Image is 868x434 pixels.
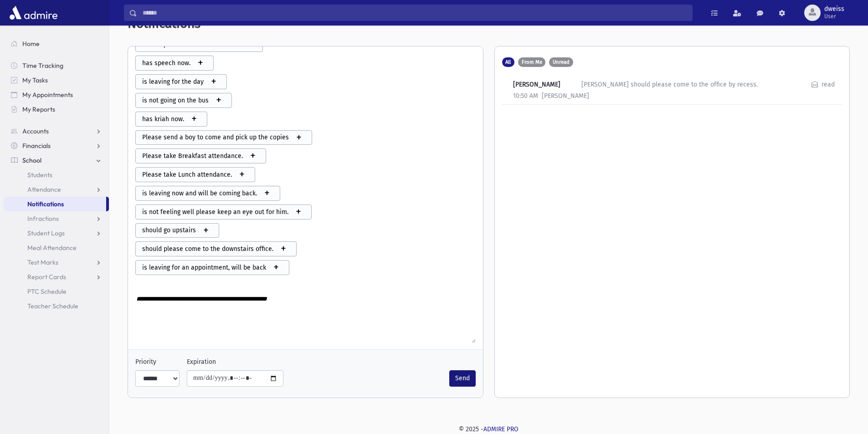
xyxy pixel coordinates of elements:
span: All [505,60,511,65]
span: + [289,131,309,144]
input: Search [137,5,692,21]
a: ADMIRE PRO [483,425,519,433]
a: Financials [4,138,109,153]
span: School [22,156,41,164]
span: + [257,187,277,200]
span: dweiss [824,5,844,13]
span: Home [22,40,40,48]
span: is leaving for an appointment, will be back [139,263,266,272]
span: has kriah now. [139,114,184,124]
div: [PERSON_NAME] [538,91,593,101]
span: + [273,242,293,255]
span: + [288,205,308,219]
a: My Appointments [4,87,109,102]
button: Send [449,370,476,387]
span: + [243,149,263,163]
div: AdntfToShow [502,57,573,67]
a: Students [4,168,109,182]
button: is leaving for the day + [135,74,227,89]
span: + [209,94,229,107]
span: + [266,261,286,274]
span: Meal Attendance [27,244,77,252]
span: Time Tracking [22,61,63,70]
span: Attendance [27,185,61,194]
a: Meal Attendance [4,240,109,255]
a: PTC Schedule [4,284,109,299]
span: + [204,75,224,88]
a: School [4,153,109,168]
span: Financials [22,142,51,150]
span: Please take Breakfast attendance. [139,151,243,161]
button: has kriah now. + [135,112,207,127]
button: Please send a boy to come and pick up the copies + [135,130,312,145]
span: should please come to the downstairs office. [139,244,273,254]
span: should go upstairs [139,225,196,235]
a: Infractions [4,211,109,226]
button: Please take Breakfast attendance. + [135,148,266,163]
span: has speech now. [139,58,190,68]
span: is leaving now and will be coming back. [139,189,257,198]
label: Expiration [187,357,216,367]
span: is not going on the bus [139,96,209,105]
span: My Reports [22,105,55,113]
label: Priority [135,357,156,367]
span: Teacher Schedule [27,302,78,310]
span: + [232,168,252,181]
span: Report Cards [27,273,66,281]
span: Please send a boy to come and pick up the copies [139,133,289,142]
div: © 2025 - [124,424,853,434]
img: AdmirePro [7,4,60,22]
a: Student Logs [4,226,109,240]
a: Time Tracking [4,58,109,73]
a: My Tasks [4,73,109,87]
a: Teacher Schedule [4,299,109,313]
a: Home [4,36,109,51]
a: Accounts [4,124,109,138]
button: has speech now. + [135,56,214,71]
button: is not going on the bus + [135,93,232,108]
button: is not feeling well please keep an eye out for him. + [135,204,312,220]
span: is not feeling well please keep an eye out for him. [139,207,288,217]
button: Please take Lunch attendance. + [135,167,255,182]
a: Report Cards [4,270,109,284]
span: My Tasks [22,76,48,84]
span: Notifications [27,200,64,208]
span: Unread [553,60,570,65]
div: [PERSON_NAME] should please come to the office by recess. [581,80,758,89]
div: [PERSON_NAME] [513,80,581,89]
button: is leaving now and will be coming back. + [135,186,280,201]
span: PTC Schedule [27,287,67,296]
a: Notifications [4,197,106,211]
span: Infractions [27,214,59,223]
span: Test Marks [27,258,58,266]
a: My Reports [4,102,109,117]
span: Student Logs [27,229,65,237]
span: Accounts [22,127,49,135]
span: + [184,112,204,126]
span: is leaving for the day [139,77,204,87]
span: From Me [522,60,542,65]
a: Test Marks [4,255,109,270]
span: User [824,13,844,20]
span: Students [27,171,52,179]
button: should please come to the downstairs office. + [135,241,297,256]
button: should go upstairs + [135,223,219,238]
div: read [822,80,835,89]
button: is leaving for an appointment, will be back + [135,260,289,275]
div: 10:50 AM [513,91,538,101]
span: + [196,224,216,237]
a: Attendance [4,182,109,197]
span: + [190,56,211,70]
span: My Appointments [22,91,73,99]
span: Please take Lunch attendance. [139,170,232,179]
